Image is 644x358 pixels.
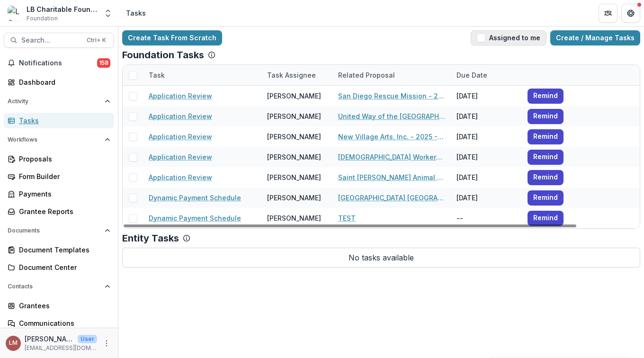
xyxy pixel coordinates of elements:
[8,136,101,143] span: Workflows
[4,113,114,128] a: Tasks
[25,334,74,344] p: [PERSON_NAME]
[451,167,522,188] div: [DATE]
[4,298,114,313] a: Grantees
[4,223,114,238] button: Open Documents
[528,190,563,206] button: Remind
[149,91,212,101] a: Application Review
[4,315,114,331] a: Communications
[338,193,445,203] a: [GEOGRAPHIC_DATA] [GEOGRAPHIC_DATA] - 2025 - Inquiry Form
[528,89,563,104] button: Remind
[528,211,563,226] button: Remind
[8,6,23,21] img: LB Charitable Foundation
[4,74,114,90] a: Dashboard
[332,65,451,85] div: Related Proposal
[4,186,114,202] a: Payments
[21,36,81,45] span: Search...
[267,132,321,142] div: [PERSON_NAME]
[19,245,107,255] div: Document Templates
[19,206,107,216] div: Grantee Reports
[122,30,222,45] a: Create Task From Scratch
[261,70,322,80] div: Task Assignee
[4,132,114,147] button: Open Workflows
[122,49,204,61] p: Foundation Tasks
[4,55,114,71] button: Notifications158
[4,151,114,167] a: Proposals
[338,91,445,101] a: San Diego Rescue Mission - 2025 - Grant Funding Request Requirements and Questionnaires
[338,213,356,223] a: TEST
[451,86,522,106] div: [DATE]
[4,169,114,184] a: Form Builder
[143,65,261,85] div: Task
[267,152,321,162] div: [PERSON_NAME]
[261,65,332,85] div: Task Assignee
[267,172,321,182] div: [PERSON_NAME]
[599,4,617,23] button: Partners
[528,150,563,165] button: Remind
[122,233,179,244] p: Entity Tasks
[338,111,445,121] a: United Way of the [GEOGRAPHIC_DATA] Area - 2025 - Inquiry Form
[332,70,401,80] div: Related Proposal
[8,283,101,290] span: Contacts
[4,279,114,294] button: Open Contacts
[451,147,522,167] div: [DATE]
[101,338,112,349] button: More
[149,172,212,182] a: Application Review
[451,65,522,85] div: Due Date
[4,33,114,48] button: Search...
[267,213,321,223] div: [PERSON_NAME]
[4,94,114,109] button: Open Activity
[9,340,18,346] div: Loida Mendoza
[621,4,640,23] button: Get Help
[126,8,146,18] div: Tasks
[19,318,107,328] div: Communications
[101,4,115,23] button: Open entity switcher
[149,132,212,142] a: Application Review
[550,30,640,45] a: Create / Manage Tasks
[19,189,107,199] div: Payments
[122,6,150,20] nav: breadcrumb
[149,193,241,203] a: Dynamic Payment Schedule
[8,227,101,234] span: Documents
[27,14,58,23] span: Foundation
[338,132,445,142] a: New Village Arts, Inc. - 2025 - Grant Funding Request Requirements and Questionnaires - New Appli...
[528,170,563,185] button: Remind
[19,59,97,67] span: Notifications
[4,204,114,219] a: Grantee Reports
[19,171,107,181] div: Form Builder
[149,213,241,223] a: Dynamic Payment Schedule
[19,262,107,272] div: Document Center
[25,344,97,352] p: [EMAIL_ADDRESS][DOMAIN_NAME]
[528,109,563,124] button: Remind
[97,58,110,68] span: 158
[451,106,522,126] div: [DATE]
[19,77,107,87] div: Dashboard
[528,129,563,144] button: Remind
[149,152,212,162] a: Application Review
[267,193,321,203] div: [PERSON_NAME]
[267,91,321,101] div: [PERSON_NAME]
[451,126,522,147] div: [DATE]
[122,248,640,268] p: No tasks available
[19,154,107,164] div: Proposals
[451,188,522,208] div: [DATE]
[4,242,114,258] a: Document Templates
[338,172,445,182] a: Saint [PERSON_NAME] Animal Foundation - 2025 - Grant Funding Request Requirements and Questionnaires
[149,111,212,121] a: Application Review
[19,301,107,311] div: Grantees
[85,35,108,45] div: Ctrl + K
[267,111,321,121] div: [PERSON_NAME]
[451,208,522,228] div: --
[471,30,546,45] button: Assigned to me
[143,70,170,80] div: Task
[338,152,445,162] a: [DEMOGRAPHIC_DATA] Workers of [PERSON_NAME] - 2025 - Inquiry Form
[4,260,114,275] a: Document Center
[27,4,98,14] div: LB Charitable Foundation
[451,70,493,80] div: Due Date
[8,98,101,105] span: Activity
[19,116,107,125] div: Tasks
[78,335,97,343] p: User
